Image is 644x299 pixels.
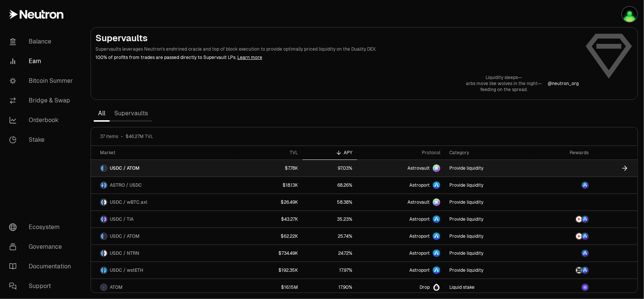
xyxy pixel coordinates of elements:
span: USDC / ATOM [110,165,140,171]
a: Supervaults [110,106,152,121]
a: $18.13K [240,177,303,194]
a: USDC LogoNTRN LogoUSDC / NTRN [91,245,240,262]
a: Astrovault [357,194,445,211]
a: Astroport [357,211,445,228]
img: ASTRO Logo [101,182,103,188]
a: Liquid stake [445,279,535,296]
a: Provide liquidity [445,194,535,211]
a: 25.74% [303,228,357,245]
div: Protocol [362,150,440,156]
a: Orderbook [3,110,81,130]
span: Astroport [409,216,430,222]
img: AXL Logo [576,267,582,273]
a: Support [3,276,81,296]
a: Provide liquidity [445,262,535,279]
img: NTRN Logo [576,216,582,222]
a: Drop [357,279,445,296]
span: Astroport [409,182,430,188]
span: Astroport [409,267,430,273]
a: $43.27K [240,211,303,228]
a: USDC LogowBTC.axl LogoUSDC / wBTC.axl [91,194,240,211]
img: TIA Logo [104,216,107,222]
a: 17.90% [303,279,357,296]
img: ASTRO Logo [582,250,588,256]
a: Liquidity sleeps—arbs move like wolves in the night—feeding on the spread. [466,74,542,93]
img: wstETH Logo [104,267,107,273]
img: USDC Logo [101,267,103,273]
a: Astroport [357,262,445,279]
a: dATOM Logo [535,279,593,296]
h2: Supervaults [95,32,579,44]
img: USDC Logo [101,250,103,256]
a: Astroport [357,245,445,262]
span: USDC / ATOM [110,233,140,239]
a: NTRN LogoASTRO Logo [535,228,593,245]
a: Astroport [357,228,445,245]
img: NTRN Logo [576,233,582,239]
p: @ neutron_org [548,81,579,87]
a: $26.49K [240,194,303,211]
p: Supervaults leverages Neutron's enshrined oracle and top of block execution to provide optimally ... [95,46,579,53]
span: USDC / wBTC.axl [110,199,147,205]
a: $16.15M [240,279,303,296]
span: Astrovault [407,199,430,205]
a: USDC LogoATOM LogoUSDC / ATOM [91,160,240,177]
img: USDC Logo [104,182,107,188]
a: $734.49K [240,245,303,262]
span: USDC / wstETH [110,267,143,273]
p: feeding on the spread. [466,87,542,93]
span: $46.27M TVL [126,133,153,139]
a: ASTRO LogoUSDC LogoASTRO / USDC [91,177,240,194]
img: USDC Logo [101,165,103,171]
img: ASTRO Logo [582,182,588,188]
span: Astrovault [407,165,430,171]
a: Provide liquidity [445,177,535,194]
span: Astroport [409,233,430,239]
img: uni [622,7,637,22]
img: USDC Logo [101,199,103,205]
span: 37 items [100,133,118,139]
img: ATOM Logo [104,233,107,239]
a: Documentation [3,257,81,276]
a: Governance [3,237,81,257]
img: NTRN Logo [104,250,107,256]
span: ATOM [110,284,123,290]
a: 17.97% [303,262,357,279]
a: Ecosystem [3,217,81,237]
img: USDC Logo [101,216,103,222]
img: USDC Logo [101,233,103,239]
div: APY [307,150,352,156]
span: Astroport [409,250,430,256]
a: $62.22K [240,228,303,245]
a: 58.38% [303,194,357,211]
img: ASTRO Logo [582,233,588,239]
span: USDC / NTRN [110,250,139,256]
a: @neutron_org [548,81,579,87]
a: Learn more [237,54,262,60]
div: Rewards [539,150,589,156]
a: Bitcoin Summer [3,71,81,91]
img: wBTC.axl Logo [104,199,107,205]
img: ASTRO Logo [582,267,588,273]
a: NTRN LogoASTRO Logo [535,211,593,228]
p: Liquidity sleeps— [466,74,542,81]
a: USDC LogoTIA LogoUSDC / TIA [91,211,240,228]
a: Stake [3,130,81,150]
a: 35.23% [303,211,357,228]
a: ASTRO Logo [535,177,593,194]
a: Provide liquidity [445,245,535,262]
a: 24.72% [303,245,357,262]
a: 97.03% [303,160,357,177]
div: TVL [244,150,298,156]
a: $192.35K [240,262,303,279]
div: Market [100,150,235,156]
a: AXL LogoASTRO Logo [535,262,593,279]
a: USDC LogoATOM LogoUSDC / ATOM [91,228,240,245]
img: ASTRO Logo [582,216,588,222]
a: USDC LogowstETH LogoUSDC / wstETH [91,262,240,279]
img: ATOM Logo [101,284,107,290]
a: Provide liquidity [445,228,535,245]
span: Drop [420,284,430,290]
a: $7.78K [240,160,303,177]
img: dATOM Logo [582,284,588,290]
